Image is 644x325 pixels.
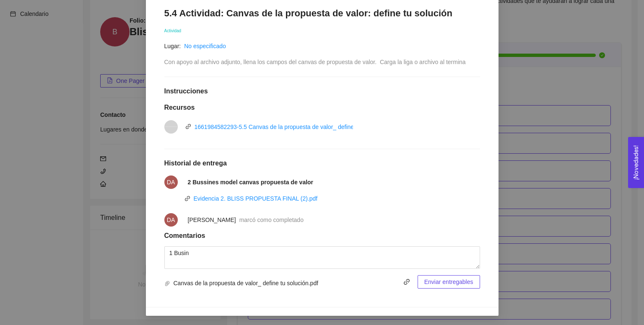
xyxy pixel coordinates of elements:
article: Lugar: [164,41,181,51]
span: DA [167,213,175,227]
button: link [400,275,413,289]
button: Open Feedback Widget [628,137,644,188]
h1: Historial de entrega [164,159,480,168]
span: Actividad [164,28,182,33]
button: Enviar entregables [418,275,480,289]
a: Evidencia 2. BLISS PROPUESTA FINAL (2).pdf [194,195,318,202]
span: paper-clip [164,281,170,286]
span: Canvas de la propuesta de valor_ define tu solución.pdf [164,279,319,288]
h1: Comentarios [164,232,480,240]
a: 1661984582293-5.5 Canvas de la propuesta de valor_ define tu solución.pptx [195,124,397,130]
span: link [400,279,413,285]
textarea: 1 Busin [164,246,480,269]
h1: 5.4 Actividad: Canvas de la propuesta de valor: define tu solución [164,8,480,19]
span: marcó como completado [239,217,304,223]
span: Enviar entregables [424,277,473,286]
span: DA [167,175,175,189]
span: link [184,196,190,201]
span: vnd.openxmlformats-officedocument.presentationml.presentation [165,126,177,127]
h1: Recursos [164,103,480,112]
a: No especificado [184,43,226,49]
span: link [400,279,413,285]
strong: 2 Bussines model canvas propuesta de valor [188,179,314,186]
span: [PERSON_NAME] [188,217,236,223]
span: Con apoyo al archivo adjunto, llena los campos del canvas de propuesta de valor. Carga la liga o ... [164,59,466,65]
span: link [185,124,191,129]
h1: Instrucciones [164,87,480,95]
